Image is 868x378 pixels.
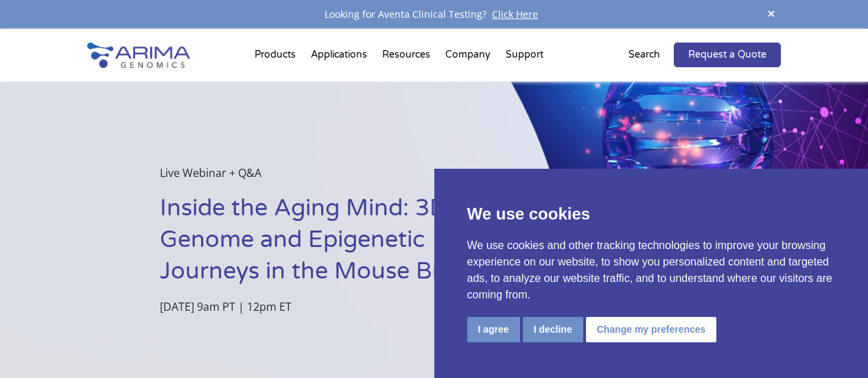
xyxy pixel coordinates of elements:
p: Search [629,46,660,64]
button: Change my preferences [586,317,717,342]
h1: Inside the Aging Mind: 3D Genome and Epigenetic Journeys in the Mouse Brain [160,193,502,298]
img: Arima-Genomics-logo [87,43,190,68]
p: We use cookies and other tracking technologies to improve your browsing experience on our website... [467,237,836,303]
p: [DATE] 9am PT | 12pm ET [160,298,502,316]
button: I decline [523,317,583,342]
button: I agree [467,317,520,342]
p: Live Webinar + Q&A [160,164,502,193]
p: We use cookies [467,202,836,226]
a: Request a Quote [674,43,781,67]
div: Looking for Aventa Clinical Testing? [87,5,782,23]
a: Click Here [486,8,543,21]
